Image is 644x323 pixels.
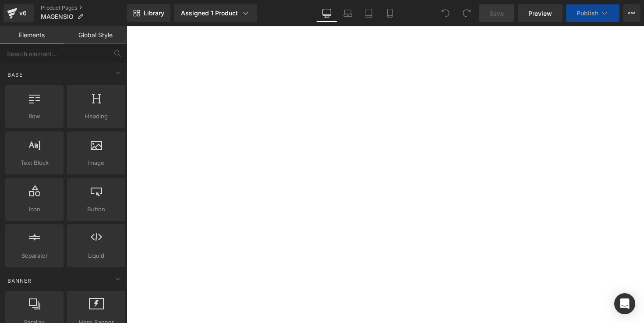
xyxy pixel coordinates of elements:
[614,293,635,314] div: Open Intercom Messenger
[8,205,61,214] span: Icon
[458,4,475,22] button: Redo
[41,13,74,20] span: MAGENSIO
[518,4,563,22] a: Preview
[7,277,32,285] span: Banner
[8,112,61,121] span: Row
[566,4,619,22] button: Publish
[7,71,24,79] span: Base
[64,26,127,44] a: Global Style
[18,7,28,19] div: v6
[528,9,552,18] span: Preview
[70,112,123,121] span: Heading
[4,4,34,22] a: v6
[489,9,504,18] span: Save
[437,4,454,22] button: Undo
[337,4,358,22] a: Laptop
[358,4,379,22] a: Tablet
[623,4,640,22] button: More
[181,9,250,18] div: Assigned 1 Product
[70,251,123,260] span: Liquid
[144,9,164,17] span: Library
[70,205,123,214] span: Button
[577,10,598,17] span: Publish
[379,4,400,22] a: Mobile
[70,158,123,167] span: Image
[41,4,127,11] a: Product Pages
[127,4,170,22] a: New Library
[8,158,61,167] span: Text Block
[8,251,61,260] span: Separator
[316,4,337,22] a: Desktop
